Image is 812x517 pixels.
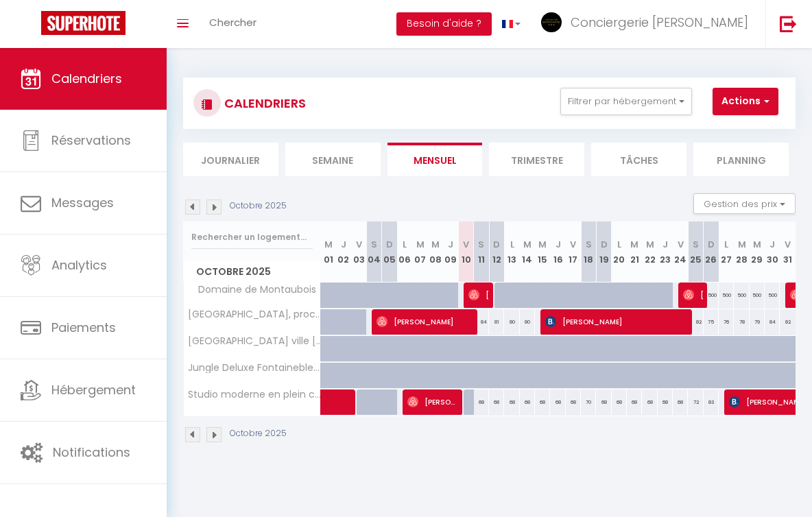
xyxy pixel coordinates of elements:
li: Mensuel [387,143,483,176]
span: Conciergerie [PERSON_NAME] [571,14,748,31]
div: 68 [520,389,535,415]
div: 68 [504,389,519,415]
span: [PERSON_NAME] [683,282,703,308]
abbr: M [416,238,425,251]
div: 78 [734,309,749,335]
abbr: M [646,238,654,251]
span: [GEOGRAPHIC_DATA], proche [GEOGRAPHIC_DATA] [186,309,323,320]
div: 68 [627,389,642,415]
div: 70 [581,389,596,415]
div: 72 [688,389,703,415]
span: Notifications [53,444,130,461]
abbr: D [386,238,393,251]
span: Domaine de Montaubois [186,282,320,298]
th: 07 [412,221,427,282]
abbr: M [324,238,333,251]
abbr: M [431,238,440,251]
div: 83 [704,389,719,415]
th: 02 [336,221,351,282]
abbr: M [753,238,761,251]
th: 17 [566,221,581,282]
th: 05 [382,221,397,282]
abbr: J [662,238,668,251]
th: 15 [535,221,550,282]
span: [PERSON_NAME] [545,309,686,335]
th: 04 [366,221,381,282]
th: 16 [550,221,565,282]
th: 24 [673,221,688,282]
th: 08 [428,221,443,282]
li: Trimestre [489,143,584,176]
li: Journalier [183,143,278,176]
abbr: V [356,238,362,251]
div: 84 [765,309,780,335]
div: 80 [520,309,535,335]
button: Actions [713,88,778,115]
span: Chercher [209,15,256,29]
div: 500 [719,282,734,308]
div: 82 [688,309,703,335]
th: 14 [520,221,535,282]
abbr: M [538,238,547,251]
div: 68 [673,389,688,415]
div: 68 [566,389,581,415]
span: Hébergement [51,381,136,398]
span: [PERSON_NAME] [377,309,472,335]
abbr: S [478,238,484,251]
th: 01 [321,221,336,282]
span: Paiements [51,319,116,336]
th: 11 [474,221,489,282]
div: 68 [596,389,611,415]
div: 82 [780,309,796,335]
abbr: V [678,238,684,251]
abbr: D [493,238,500,251]
th: 27 [719,221,734,282]
th: 31 [780,221,796,282]
abbr: J [341,238,346,251]
th: 29 [750,221,765,282]
span: [PERSON_NAME] [407,389,457,415]
div: 68 [474,389,489,415]
img: Super Booking [41,11,126,35]
abbr: V [785,238,791,251]
div: 500 [750,282,765,308]
div: 76 [719,309,734,335]
th: 30 [765,221,780,282]
abbr: D [601,238,608,251]
div: 68 [658,389,673,415]
abbr: J [448,238,453,251]
th: 26 [704,221,719,282]
abbr: J [556,238,561,251]
abbr: M [630,238,638,251]
abbr: D [708,238,715,251]
abbr: V [463,238,469,251]
th: 19 [596,221,611,282]
li: Semaine [285,143,381,176]
th: 25 [688,221,703,282]
div: 68 [535,389,550,415]
th: 03 [351,221,366,282]
th: 28 [734,221,749,282]
div: 84 [474,309,489,335]
th: 20 [612,221,627,282]
div: 81 [489,309,504,335]
img: ... [541,12,562,32]
div: 500 [765,282,780,308]
abbr: L [724,238,728,251]
th: 06 [397,221,412,282]
div: 75 [704,309,719,335]
abbr: S [371,238,377,251]
span: Messages [51,194,114,211]
button: Gestion des prix [693,193,796,214]
button: Besoin d'aide ? [396,12,492,36]
input: Rechercher un logement... [191,225,313,250]
li: Tâches [591,143,686,176]
span: Octobre 2025 [184,262,320,282]
th: 09 [443,221,458,282]
abbr: J [769,238,775,251]
div: 500 [704,282,719,308]
span: Jungle Deluxe Fontainebleau #INSEAD #CHATEAU [186,363,323,373]
abbr: L [510,238,514,251]
th: 21 [627,221,642,282]
button: Filtrer par hébergement [560,88,692,115]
